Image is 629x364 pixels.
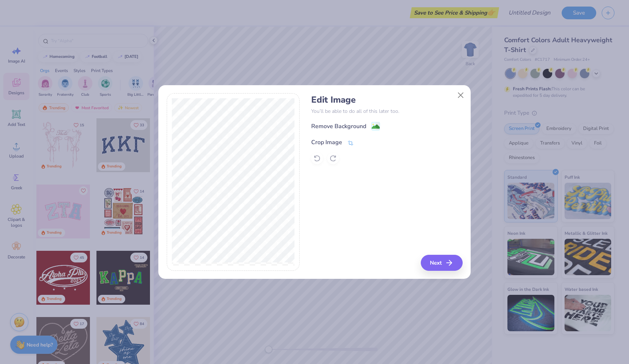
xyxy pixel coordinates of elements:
[454,88,468,102] button: Close
[311,138,342,147] div: Crop Image
[311,107,462,115] p: You’ll be able to do all of this later too.
[311,95,462,105] h4: Edit Image
[421,255,463,271] button: Next
[311,122,366,131] div: Remove Background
